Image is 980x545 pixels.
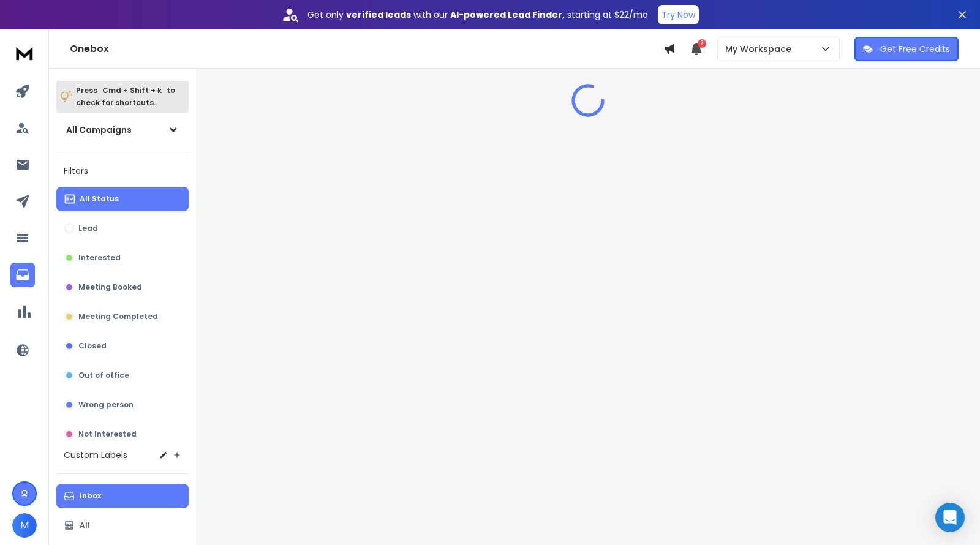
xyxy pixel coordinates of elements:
[70,42,663,56] h1: Onebox
[80,491,101,501] p: Inbox
[880,43,950,55] p: Get Free Credits
[78,400,134,410] p: Wrong person
[698,39,706,48] span: 7
[56,216,189,241] button: Lead
[56,246,189,270] button: Interested
[450,9,565,21] strong: AI-powered Lead Finder,
[78,312,158,321] p: Meeting Completed
[307,9,648,21] p: Get only with our starting at $22/mo
[100,83,164,97] span: Cmd + Shift + k
[78,429,137,439] p: Not Interested
[56,162,189,179] h3: Filters
[854,37,959,61] button: Get Free Credits
[56,275,189,299] button: Meeting Booked
[80,194,119,204] p: All Status
[661,9,695,21] p: Try Now
[346,9,411,21] strong: verified leads
[80,521,90,530] p: All
[56,393,189,417] button: Wrong person
[56,304,189,329] button: Meeting Completed
[12,513,37,538] button: M
[12,42,37,64] img: logo
[935,503,965,532] div: Open Intercom Messenger
[64,449,127,461] h3: Custom Labels
[78,253,121,263] p: Interested
[56,422,189,446] button: Not Interested
[66,124,132,136] h1: All Campaigns
[56,363,189,388] button: Out of office
[56,187,189,211] button: All Status
[78,282,142,292] p: Meeting Booked
[56,334,189,358] button: Closed
[725,43,796,55] p: My Workspace
[56,484,189,508] button: Inbox
[76,85,175,109] p: Press to check for shortcuts.
[78,370,129,380] p: Out of office
[56,118,189,142] button: All Campaigns
[56,513,189,538] button: All
[78,224,98,233] p: Lead
[658,5,699,24] button: Try Now
[78,341,107,351] p: Closed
